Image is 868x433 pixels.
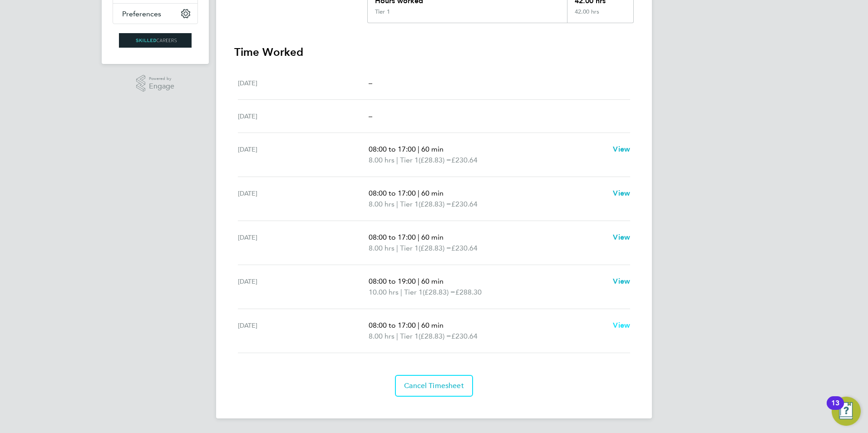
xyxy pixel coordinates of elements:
span: Tier 1 [400,243,419,254]
span: 60 min [421,189,444,197]
span: 8.00 hrs [369,156,395,164]
span: | [418,233,419,241]
span: £230.64 [451,200,478,208]
span: (£28.83) = [419,156,451,164]
span: Tier 1 [404,287,423,298]
span: View [613,233,630,241]
span: £230.64 [451,156,478,164]
span: 08:00 to 17:00 [369,233,416,241]
span: £230.64 [451,332,478,340]
span: View [613,145,630,153]
span: | [418,145,419,153]
span: 60 min [421,321,444,330]
span: Powered by [149,75,174,83]
div: [DATE] [238,188,369,210]
span: 08:00 to 17:00 [369,189,416,197]
span: | [418,189,419,197]
span: 08:00 to 19:00 [369,277,416,285]
span: (£28.83) = [423,288,455,296]
span: Tier 1 [400,331,419,342]
span: – [369,79,372,87]
span: | [400,288,402,296]
div: [DATE] [238,144,369,166]
span: | [418,321,419,330]
a: Go to home page [113,33,198,48]
div: [DATE] [238,320,369,342]
img: skilledcareers-logo-retina.png [119,33,192,48]
span: 10.00 hrs [369,288,399,296]
span: Tier 1 [400,155,419,166]
div: [DATE] [238,78,369,89]
span: View [613,321,630,330]
span: (£28.83) = [419,244,451,252]
div: 13 [831,403,839,415]
span: 60 min [421,277,444,285]
div: Tier 1 [375,8,390,15]
a: View [613,232,630,243]
span: £230.64 [451,244,478,252]
a: View [613,276,630,287]
span: 08:00 to 17:00 [369,321,416,330]
span: | [396,244,398,252]
span: | [396,156,398,164]
a: View [613,320,630,331]
span: – [369,112,372,120]
span: 60 min [421,233,444,241]
span: (£28.83) = [419,200,451,208]
div: 42.00 hrs [567,8,633,23]
span: 08:00 to 17:00 [369,145,416,153]
span: (£28.83) = [419,332,451,340]
span: 8.00 hrs [369,332,395,340]
a: View [613,188,630,199]
span: | [396,332,398,340]
button: Open Resource Center, 13 new notifications [832,397,861,426]
span: Tier 1 [400,199,419,210]
span: View [613,189,630,197]
div: [DATE] [238,232,369,254]
div: [DATE] [238,276,369,298]
a: Powered byEngage [136,75,175,92]
button: Preferences [113,4,197,24]
span: Engage [149,83,174,90]
span: 8.00 hrs [369,244,395,252]
button: Cancel Timesheet [395,375,473,397]
a: View [613,144,630,155]
span: | [418,277,419,285]
div: [DATE] [238,111,369,122]
span: | [396,200,398,208]
span: Cancel Timesheet [404,381,464,390]
h3: Time Worked [234,45,634,59]
span: View [613,277,630,285]
span: 8.00 hrs [369,200,395,208]
span: Preferences [122,10,161,18]
span: £288.30 [455,288,482,296]
span: 60 min [421,145,444,153]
